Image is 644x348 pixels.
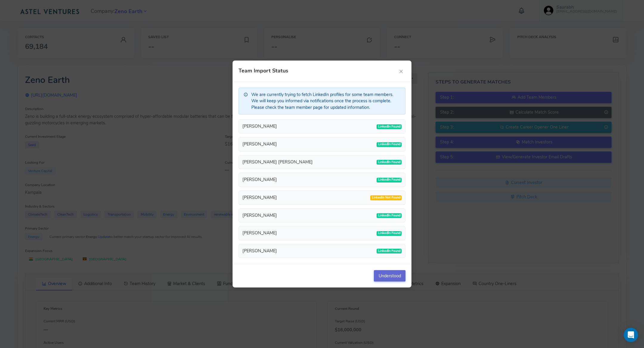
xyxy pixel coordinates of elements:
button: × [397,66,405,75]
span: LinkedIn Found [377,160,402,165]
div: [PERSON_NAME] [242,212,277,219]
button: Understood [374,270,405,282]
div: Open Intercom Messenger [624,328,638,342]
h4: Team Import Status [239,68,288,74]
span: LinkedIn Not Found [370,195,402,200]
span: LinkedIn Found [377,142,402,147]
span: LinkedIn Found [377,124,402,129]
div: [PERSON_NAME] [PERSON_NAME] [242,159,313,166]
div: [PERSON_NAME] [242,123,277,130]
span: LinkedIn Found [377,231,402,236]
div: [PERSON_NAME] [242,141,277,148]
div: [PERSON_NAME] [242,230,277,236]
div: We are currently trying to fetch LinkedIn profiles for some team members. We will keep you inform... [239,88,405,115]
div: [PERSON_NAME] [242,194,277,201]
span: LinkedIn Found [377,213,402,218]
span: LinkedIn Found [377,249,402,253]
span: LinkedIn Found [377,178,402,182]
div: [PERSON_NAME] [242,177,277,183]
div: [PERSON_NAME] [242,248,277,254]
